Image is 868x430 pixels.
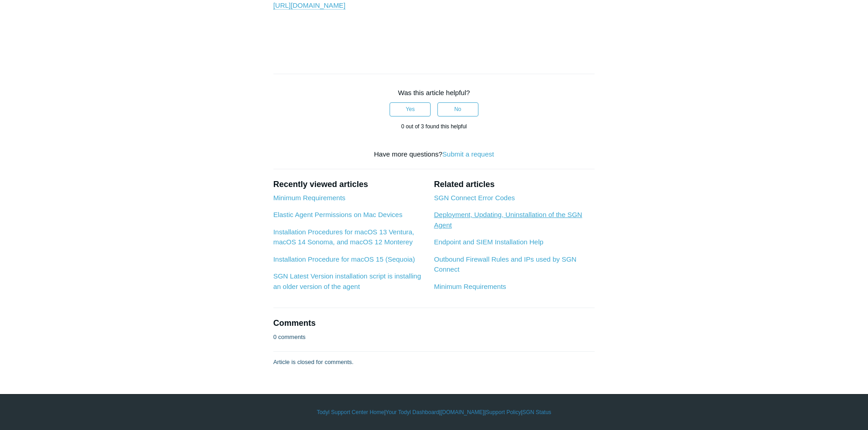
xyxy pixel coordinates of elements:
[317,408,384,416] a: Todyl Support Center Home
[398,89,470,96] span: Was this article helpful?
[434,283,506,290] a: Minimum Requirements
[273,149,595,160] div: Have more questions?
[434,211,582,229] a: Deployment, Updating, Uninstallation of the SGN Agent
[434,238,543,246] a: Endpoint and SIEM Installation Help
[170,408,699,416] div: | | | |
[273,178,425,191] h2: Recently viewed articles
[523,408,551,416] a: SGN Status
[442,150,494,158] a: Submit a request
[273,228,414,246] a: Installation Procedures for macOS 13 Ventura, macOS 14 Sonoma, and macOS 12 Monterey
[273,194,345,202] a: Minimum Requirements
[390,102,431,116] button: This article was helpful
[385,408,439,416] a: Your Todyl Dashboard
[273,272,421,290] a: SGN Latest Version installation script is installing an older version of the agent
[273,333,306,342] p: 0 comments
[273,255,415,263] a: Installation Procedure for macOS 15 (Sequoia)
[273,358,354,367] p: Article is closed for comments.
[434,178,595,191] h2: Related articles
[401,123,467,130] span: 0 out of 3 found this helpful
[434,194,515,202] a: SGN Connect Error Codes
[273,317,595,329] h2: Comments
[441,408,484,416] a: [DOMAIN_NAME]
[437,102,478,116] button: This article was not helpful
[434,255,576,273] a: Outbound Firewall Rules and IPs used by SGN Connect
[486,408,521,416] a: Support Policy
[273,211,402,218] a: Elastic Agent Permissions on Mac Devices
[273,1,345,10] a: [URL][DOMAIN_NAME]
